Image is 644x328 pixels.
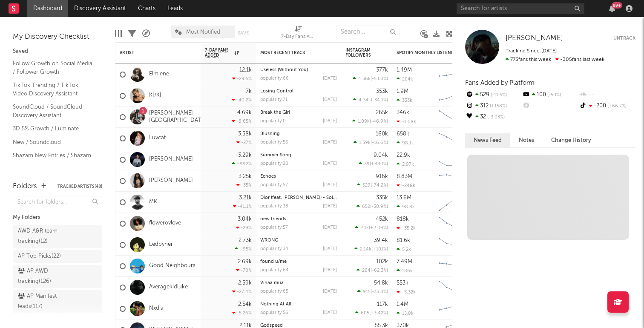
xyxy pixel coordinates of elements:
span: 915 [363,290,371,294]
div: 98.8k [397,204,415,210]
span: +66.7 % [606,104,627,109]
div: +95 % [235,246,252,252]
div: [DATE] [323,204,337,209]
svg: Chart title [435,128,473,149]
div: popularity: 65 [260,289,288,294]
input: Search for artists [457,3,584,14]
a: AWD A&R team tracking(12) [13,225,102,248]
div: AP AWD tracking ( 126 ) [18,266,78,287]
div: 2.97k [397,161,414,167]
div: AWD A&R team tracking ( 12 ) [18,226,78,247]
div: -29.5 % [232,76,252,81]
div: 818k [397,216,409,222]
a: Echoes [260,174,276,179]
svg: Chart title [435,106,473,128]
span: 773 fans this week [506,57,551,62]
div: [DATE] [323,98,337,102]
div: Dior (feat. Chrystal) - Solardo Remix [260,196,337,200]
span: -62.3 % [372,268,387,273]
div: -29 % [236,225,252,230]
span: Most Notified [186,29,220,35]
div: ( ) [357,182,388,188]
div: 1.4M [397,302,408,307]
input: Search... [336,26,400,38]
div: Edit Columns [115,21,122,46]
div: Saved [13,46,102,57]
span: -3.03 % [486,115,505,120]
div: Most Recent Track [260,50,324,55]
div: found u/me [260,259,337,264]
div: My Folders [13,213,102,223]
div: AP Top Picks ( 22 ) [18,251,61,262]
span: +2.09 % [370,226,387,230]
div: WRONG [260,238,337,243]
div: -35.2k [397,225,416,231]
div: 3.58k [238,131,252,137]
div: ( ) [357,289,388,294]
span: -46.9 % [371,119,387,124]
a: [PERSON_NAME] [149,156,193,163]
a: Useless (Without You) [260,68,308,72]
div: 160k [376,131,388,137]
a: new friends [260,217,286,222]
div: 102k [376,259,388,265]
div: 99 + [612,2,622,9]
div: Blushing [260,132,337,136]
svg: Chart title [435,234,473,256]
div: My Discovery Checklist [13,32,102,42]
div: [DATE] [323,225,337,230]
div: -40.2 % [232,97,252,103]
div: [DATE] [323,140,337,145]
div: 54.8k [374,280,388,286]
a: Follow Growth on Social Media / Follower Growth [13,59,94,76]
div: 3.25k [239,174,252,179]
a: 3D 5% Growth / Luminate [13,124,94,133]
div: popularity: 20 [260,161,288,166]
div: ( ) [354,246,388,252]
button: 99+ [609,5,615,12]
span: 264 [362,268,371,273]
button: Save [238,31,249,35]
div: popularity: 57 [260,225,288,230]
a: Losing Control [260,89,293,94]
div: [DATE] [323,247,337,251]
a: Ledbyher [149,241,173,248]
span: 2.14k [360,247,371,252]
span: Fans Added by Platform [465,80,535,86]
div: 12.1k [239,67,252,73]
div: 2.59k [238,280,252,286]
div: -1.08k [397,119,416,124]
div: ( ) [355,225,388,230]
div: popularity: 34 [260,247,288,251]
a: Dior (feat. [PERSON_NAME]) - Solardo Remix [260,196,358,200]
button: Notes [510,133,543,147]
div: ( ) [353,76,388,81]
div: ( ) [352,118,388,124]
div: 3.21k [239,195,252,201]
span: -74.2 % [372,183,387,188]
span: Tracking Since: [DATE] [506,49,557,54]
a: Break the Girl [260,110,290,115]
div: 39.4k [374,238,388,243]
div: [DATE] [323,268,337,273]
svg: Chart title [435,213,473,234]
div: ( ) [359,161,388,167]
button: News Feed [465,133,510,147]
a: Averagekidluke [149,284,188,291]
button: Tracked Artists(48) [57,184,102,189]
span: 4.74k [359,98,371,103]
button: Change History [543,133,600,147]
div: 7-Day Fans Added (7-Day Fans Added) [281,32,315,42]
svg: Chart title [435,64,473,85]
div: Echoes [260,174,337,179]
a: Shazam New Entries / Shazam [13,151,94,160]
svg: Chart title [435,149,473,170]
span: +158 % [489,104,507,109]
span: 39 [364,162,370,167]
a: AP AWD tracking(126) [13,265,102,288]
span: -5.03 % [372,77,387,81]
div: popularity: 56 [260,140,288,145]
div: [DATE] [323,289,337,294]
a: Blushing [260,132,280,136]
span: -305 fans last week [506,57,604,62]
